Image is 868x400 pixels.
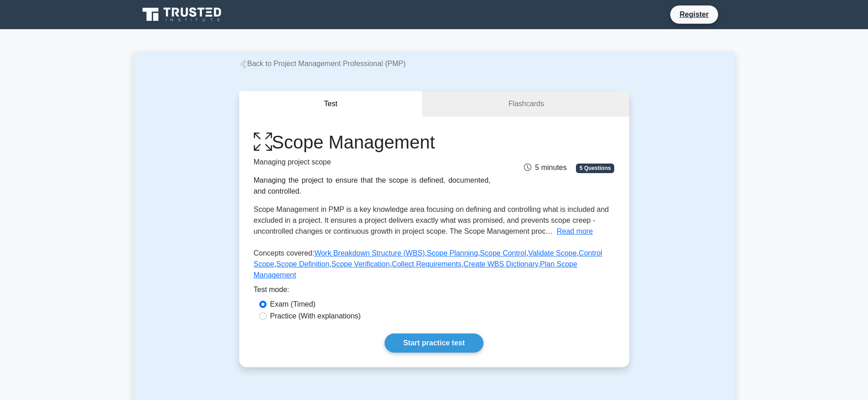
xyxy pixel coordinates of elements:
[254,205,609,235] span: Scope Management in PMP is a key knowledge area focusing on defining and controlling what is incl...
[254,284,615,299] div: Test mode:
[480,249,526,257] a: Scope Control
[270,311,361,322] label: Practice (With explanations)
[576,164,614,173] span: 5 Questions
[276,260,329,268] a: Scope Definition
[254,248,615,284] p: Concepts covered: , , , , , , , , ,
[254,131,491,153] h1: Scope Management
[423,91,629,117] a: Flashcards
[331,260,390,268] a: Scope Verification
[239,91,423,117] button: Test
[528,249,576,257] a: Validate Scope
[463,260,538,268] a: Create WBS Dictionary
[254,175,491,197] div: Managing the project to ensure that the scope is defined, documented, and controlled.
[314,249,425,257] a: Work Breakdown Structure (WBS)
[427,249,478,257] a: Scope Planning
[524,164,566,171] span: 5 minutes
[254,260,577,279] a: Plan Scope Management
[239,60,406,67] a: Back to Project Management Professional (PMP)
[254,157,491,168] p: Managing project scope
[674,9,714,20] a: Register
[385,333,483,353] a: Start practice test
[557,226,593,237] button: Read more
[270,299,316,310] label: Exam (Timed)
[392,260,462,268] a: Collect Requirements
